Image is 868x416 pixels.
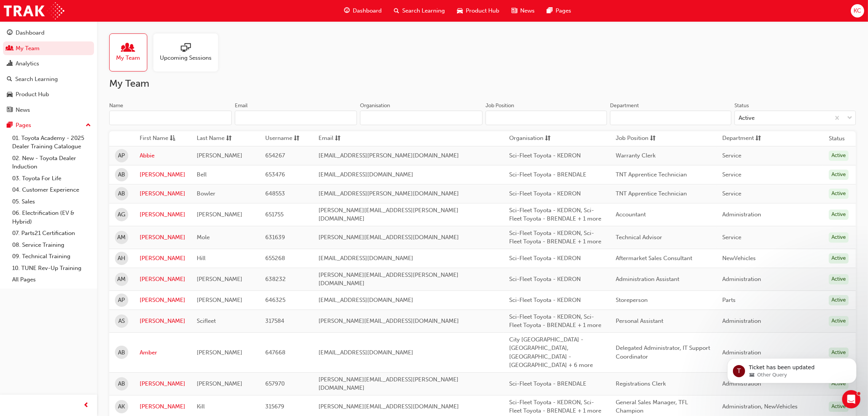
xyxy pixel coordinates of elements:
[118,296,125,305] span: AP
[9,251,94,262] a: 09. Technical Training
[556,6,571,15] span: Pages
[265,152,285,159] span: 654267
[197,134,239,143] button: Last Namesorting-icon
[109,33,153,71] a: My Team
[509,134,551,143] button: Organisationsorting-icon
[118,379,125,388] span: AB
[16,59,39,68] div: Analytics
[509,313,601,329] span: Sci-Fleet Toyota - KEDRON, Sci-Fleet Toyota - BRENDALE + 1 more
[722,152,741,159] span: Service
[294,134,299,143] span: sorting-icon
[319,272,459,287] span: [PERSON_NAME][EMAIL_ADDRESS][PERSON_NAME][DOMAIN_NAME]
[616,255,692,262] span: Aftermarket Sales Consultant
[319,152,459,159] span: [EMAIL_ADDRESS][PERSON_NAME][DOMAIN_NAME]
[829,189,849,199] div: Active
[197,349,242,356] span: [PERSON_NAME]
[7,45,13,52] span: people-icon
[335,134,341,143] span: sorting-icon
[9,239,94,251] a: 08. Service Training
[616,134,648,143] span: Job Position
[394,6,399,16] span: search-icon
[86,121,91,130] span: up-icon
[829,232,849,243] div: Active
[9,184,94,196] a: 04. Customer Experience
[829,253,849,264] div: Active
[140,134,168,143] span: First Name
[9,132,94,152] a: 01. Toyota Academy - 2025 Dealer Training Catalogue
[16,29,45,37] div: Dashboard
[829,170,849,180] div: Active
[509,134,543,143] span: Organisation
[118,210,126,219] span: AG
[265,234,285,241] span: 631639
[197,276,242,283] span: [PERSON_NAME]
[4,2,64,19] img: Trak
[466,6,499,15] span: Product Hub
[509,171,586,178] span: Sci-Fleet Toyota - BRENDALE
[9,173,94,184] a: 03. Toyota For Life
[265,297,285,303] span: 646325
[265,134,292,143] span: Username
[140,275,185,284] a: [PERSON_NAME]
[338,3,388,19] a: guage-iconDashboard
[851,4,864,17] button: KC
[140,317,185,325] a: [PERSON_NAME]
[451,3,505,19] a: car-iconProduct Hub
[319,190,459,197] span: [EMAIL_ADDRESS][PERSON_NAME][DOMAIN_NAME]
[722,171,741,178] span: Service
[9,152,94,173] a: 02. New - Toyota Dealer Induction
[509,399,601,414] span: Sci-Fleet Toyota - KEDRON, Sci-Fleet Toyota - BRENDALE + 1 more
[734,102,749,110] div: Status
[118,170,125,179] span: AB
[197,171,207,178] span: Bell
[109,78,856,90] h2: My Team
[118,233,126,242] span: AM
[616,134,658,143] button: Job Positionsorting-icon
[3,103,94,117] a: News
[319,134,360,143] button: Emailsorting-icon
[140,254,185,263] a: [PERSON_NAME]
[829,210,849,220] div: Active
[265,349,285,356] span: 647668
[197,134,225,143] span: Last Name
[16,121,31,130] div: Pages
[265,190,285,197] span: 648553
[319,403,459,410] span: [PERSON_NAME][EMAIL_ADDRESS][DOMAIN_NAME]
[226,134,232,143] span: sorting-icon
[140,296,185,305] a: [PERSON_NAME]
[15,75,58,84] div: Search Learning
[511,6,517,16] span: news-icon
[509,297,581,303] span: Sci-Fleet Toyota - KEDRON
[319,234,459,241] span: [PERSON_NAME][EMAIL_ADDRESS][DOMAIN_NAME]
[140,170,185,179] a: [PERSON_NAME]
[319,318,459,324] span: [PERSON_NAME][EMAIL_ADDRESS][DOMAIN_NAME]
[265,276,286,283] span: 638232
[84,401,89,410] span: prev-icon
[509,336,593,369] span: City [GEOGRAPHIC_DATA] - [GEOGRAPHIC_DATA], [GEOGRAPHIC_DATA] - [GEOGRAPHIC_DATA] + 6 more
[739,114,755,122] div: Active
[545,134,551,143] span: sorting-icon
[616,380,666,387] span: Registrations Clerk
[197,255,205,262] span: Hill
[153,33,224,71] a: Upcoming Sessions
[319,255,413,262] span: [EMAIL_ADDRESS][DOMAIN_NAME]
[265,255,285,262] span: 655268
[123,43,133,54] span: people-icon
[847,113,852,123] span: down-icon
[722,255,756,262] span: NewVehicles
[197,318,216,324] span: Scifleet
[486,111,607,125] input: Job Position
[388,3,451,19] a: search-iconSearch Learning
[109,102,123,110] div: Name
[265,171,285,178] span: 653476
[140,402,185,411] a: [PERSON_NAME]
[9,227,94,239] a: 07. Parts21 Certification
[9,274,94,286] a: All Pages
[319,297,413,303] span: [EMAIL_ADDRESS][DOMAIN_NAME]
[360,111,483,125] input: Organisation
[235,111,357,125] input: Email
[118,275,126,284] span: AM
[7,107,13,114] span: news-icon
